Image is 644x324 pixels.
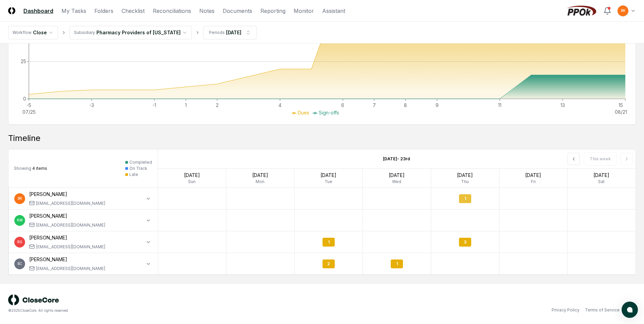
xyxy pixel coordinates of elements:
[23,7,53,15] a: Dashboard
[560,102,565,108] tspan: 13
[36,222,105,228] div: [EMAIL_ADDRESS][DOMAIN_NAME]
[8,133,636,144] div: Timeline
[622,302,638,318] button: atlas-launcher
[431,172,499,179] div: [DATE]
[122,7,145,15] a: Checklist
[29,234,105,241] div: [PERSON_NAME]
[459,238,471,247] div: 3
[129,172,138,178] div: Late
[8,294,59,305] img: logo
[153,7,191,15] a: Reconciliations
[23,96,26,102] tspan: 0
[129,159,152,165] div: Completed
[322,7,345,15] a: Assistant
[373,102,376,108] tspan: 7
[36,244,105,250] div: [EMAIL_ADDRESS][DOMAIN_NAME]
[158,179,226,185] div: Sun
[391,259,403,268] div: 1
[13,30,32,36] div: Workflow
[8,26,257,39] nav: breadcrumb
[499,172,567,179] div: [DATE]
[568,179,636,185] div: Sat
[323,259,335,268] div: 2
[203,26,257,39] button: Periods[DATE]
[74,30,95,36] div: Subsidiary
[21,58,26,64] tspan: 25
[294,179,362,185] div: Tue
[619,102,623,108] tspan: 15
[94,7,113,15] a: Folders
[8,308,322,313] div: © 2025 CloseCore. All rights reserved.
[431,179,499,185] div: Thu
[498,102,501,108] tspan: 11
[17,218,23,223] span: KW
[8,7,15,14] img: Logo
[216,102,219,108] tspan: 2
[349,150,444,167] div: [DATE] - 23rd
[185,102,187,108] tspan: 1
[61,7,86,15] a: My Tasks
[341,102,344,108] tspan: 6
[565,5,598,16] img: PPOk logo
[323,238,335,247] div: 1
[459,194,471,203] div: 1
[278,102,281,108] tspan: 4
[621,8,625,13] span: BR
[129,165,147,172] div: On Track
[18,196,22,201] span: BR
[199,7,215,15] a: Notes
[294,7,314,15] a: Monitor
[319,110,339,115] span: Sign-offs
[226,179,294,185] div: Mon
[29,256,105,263] div: [PERSON_NAME]
[298,110,309,115] span: Dues
[617,5,629,17] button: BR
[152,102,156,108] tspan: -1
[17,239,22,245] span: RG
[17,261,22,266] span: SC
[223,7,252,15] a: Documents
[29,212,105,219] div: [PERSON_NAME]
[499,179,567,185] div: Fri
[226,172,294,179] div: [DATE]
[568,172,636,179] div: [DATE]
[158,172,226,179] div: [DATE]
[260,7,286,15] a: Reporting
[14,166,31,171] span: Showing
[29,191,105,198] div: [PERSON_NAME]
[14,165,47,172] div: 4 items
[226,29,241,36] div: [DATE]
[36,200,105,206] div: [EMAIL_ADDRESS][DOMAIN_NAME]
[436,102,439,108] tspan: 9
[552,307,579,313] a: Privacy Policy
[294,172,362,179] div: [DATE]
[363,179,430,185] div: Wed
[26,102,31,108] tspan: -5
[209,30,225,36] div: Periods
[36,266,105,272] div: [EMAIL_ADDRESS][DOMAIN_NAME]
[404,102,407,108] tspan: 8
[363,172,430,179] div: [DATE]
[89,102,94,108] tspan: -3
[585,307,620,313] a: Terms of Service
